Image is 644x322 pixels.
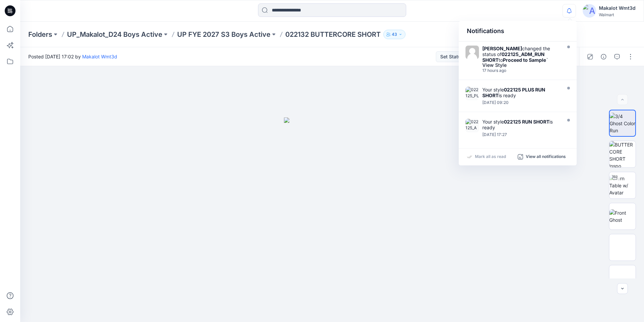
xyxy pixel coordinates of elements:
[482,119,560,130] div: Your style is ready
[609,141,636,167] img: BUTTERCORE SHORT inspo
[67,30,162,39] a: UP_Makalot_D24 Boys Active
[28,30,52,39] a: Folders
[482,87,545,98] strong: 022125 PLUS RUN SHORT
[82,54,117,59] a: Makalot Wmt3d
[482,63,560,68] div: View Style
[284,117,380,322] img: eyJhbGciOiJIUzI1NiIsImtpZCI6IjAiLCJzbHQiOiJzZXMiLCJ0eXAiOiJKV1QifQ.eyJkYXRhIjp7InR5cGUiOiJzdG9yYW...
[285,30,381,39] p: 022132 BUTTERCORE SHORT
[598,51,609,62] button: Details
[383,30,406,39] button: 43
[482,68,560,73] div: Tuesday, August 26, 2025 01:08
[482,46,560,63] div: changed the status of to `
[503,57,546,63] strong: Proceed to Sample
[28,53,117,60] span: Posted [DATE] 17:02 by
[599,4,636,12] div: Makalot Wmt3d
[392,31,397,38] p: 43
[482,87,560,98] div: Your style is ready
[610,113,635,134] img: 3/4 Ghost Color Run
[482,46,522,51] strong: [PERSON_NAME]
[475,154,506,160] p: Mark all as read
[583,4,596,18] img: avatar
[465,119,479,132] img: 022125_ADM_RUN SHORT
[482,132,560,137] div: Tuesday, August 19, 2025 17:27
[504,119,549,125] strong: 022125 RUN SHORT
[526,154,566,160] p: View all notifications
[599,12,636,17] div: Walmart
[609,175,636,196] img: Turn Table w/ Avatar
[482,100,560,105] div: Friday, August 22, 2025 09:20
[465,46,479,59] img: Sarah An
[465,87,479,100] img: 022125_PLUS_GV_RUN SHORT
[609,209,636,223] img: Front Ghost
[177,30,270,39] a: UP FYE 2027 S3 Boys Active
[482,51,545,63] strong: 022125_ADM_RUN SHORT
[459,21,577,42] div: Notifications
